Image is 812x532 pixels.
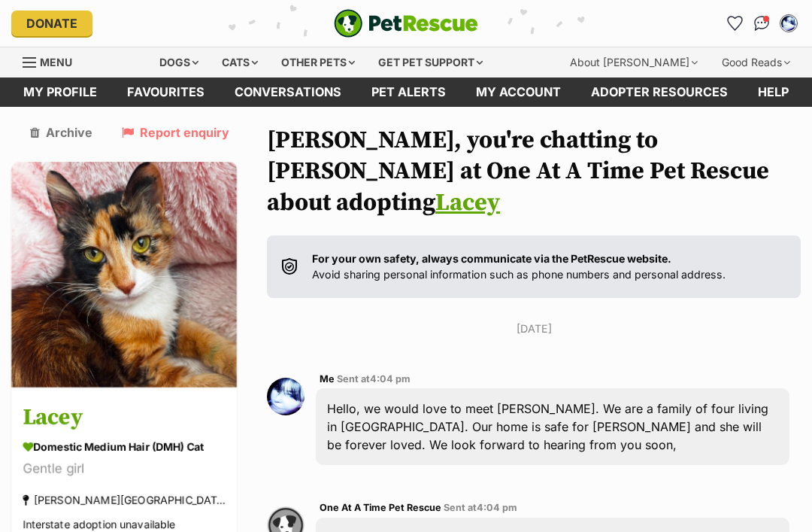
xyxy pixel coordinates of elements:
[23,439,226,454] div: Domestic Medium Hair (DMH) Cat
[23,518,175,530] span: Interstate adoption unavailable
[444,502,517,513] span: Sent at
[11,162,237,388] img: Lacey
[23,47,83,74] a: Menu
[754,16,770,31] img: chat-41dd97257d64d25036548639549fe6c8038ab92f7586957e7f3b1b290dea8141.svg
[435,188,500,218] a: Lacey
[211,47,268,78] div: Cats
[23,490,226,510] div: [PERSON_NAME][GEOGRAPHIC_DATA]
[743,78,804,107] a: Help
[368,47,493,78] div: Get pet support
[559,47,708,78] div: About [PERSON_NAME]
[112,78,220,107] a: Favourites
[316,388,789,465] div: Hello, we would love to meet [PERSON_NAME]. We are a family of four living in [GEOGRAPHIC_DATA]. ...
[781,16,796,31] img: Jody carroll profile pic
[11,11,92,36] a: Donate
[267,378,304,415] img: Jody carroll profile pic
[30,126,92,139] a: Archive
[356,78,461,107] a: Pet alerts
[271,47,365,78] div: Other pets
[122,126,229,139] a: Report enquiry
[320,502,441,513] span: One At A Time Pet Rescue
[777,11,801,35] button: My account
[711,47,801,78] div: Good Reads
[723,11,747,35] a: Favourites
[23,458,226,479] div: Gentle girl
[337,373,411,385] span: Sent at
[750,11,774,35] a: Conversations
[461,78,576,107] a: My account
[320,373,335,385] span: Me
[334,9,478,38] a: PetRescue
[8,78,112,107] a: My profile
[267,321,801,336] p: [DATE]
[312,252,671,265] strong: For your own safety, always communicate via the PetRescue website.
[40,56,72,68] span: Menu
[576,78,743,107] a: Adopter resources
[370,373,411,385] span: 4:04 pm
[477,502,517,513] span: 4:04 pm
[312,251,726,283] p: Avoid sharing personal information such as phone numbers and personal address.
[149,47,209,78] div: Dogs
[220,78,356,107] a: conversations
[334,9,478,38] img: logo-e224e6f780fb5917bec1dbf3a21bbac754714ae5b6737aabdf751b685950b380.svg
[23,401,226,435] h3: Lacey
[267,126,801,220] h1: [PERSON_NAME], you're chatting to [PERSON_NAME] at One At A Time Pet Rescue about adopting
[723,11,801,35] ul: Account quick links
